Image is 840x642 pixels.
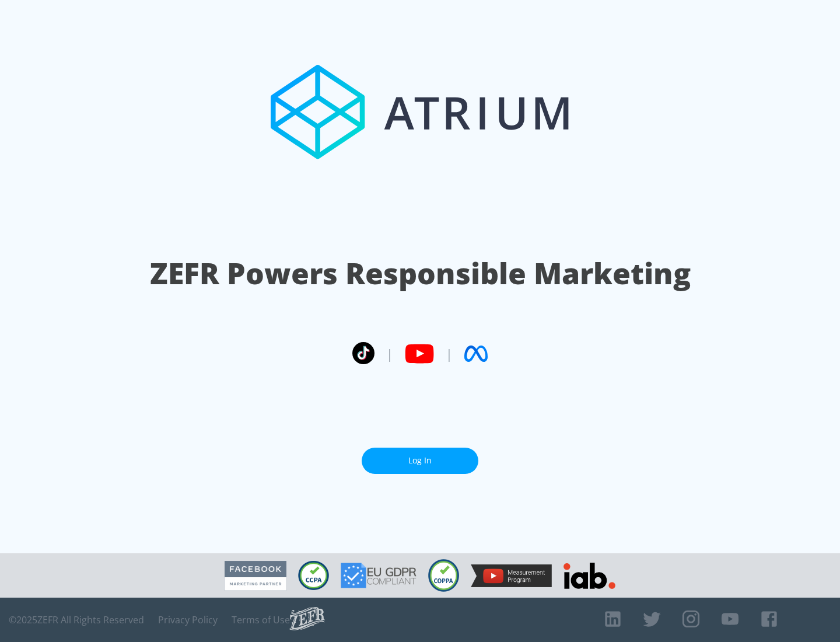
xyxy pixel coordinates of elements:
img: Facebook Marketing Partner [225,561,286,591]
img: IAB [563,563,615,589]
img: CCPA Compliant [298,561,329,590]
span: | [446,345,453,362]
img: GDPR Compliant [341,563,416,588]
h1: ZEFR Powers Responsible Marketing [150,253,691,294]
a: Terms of Use [232,614,290,626]
span: | [386,345,393,362]
a: Log In [362,448,478,474]
span: © 2025 ZEFR All Rights Reserved [9,614,144,626]
img: YouTube Measurement Program [471,564,552,587]
a: Privacy Policy [158,614,218,626]
img: COPPA Compliant [428,559,459,592]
